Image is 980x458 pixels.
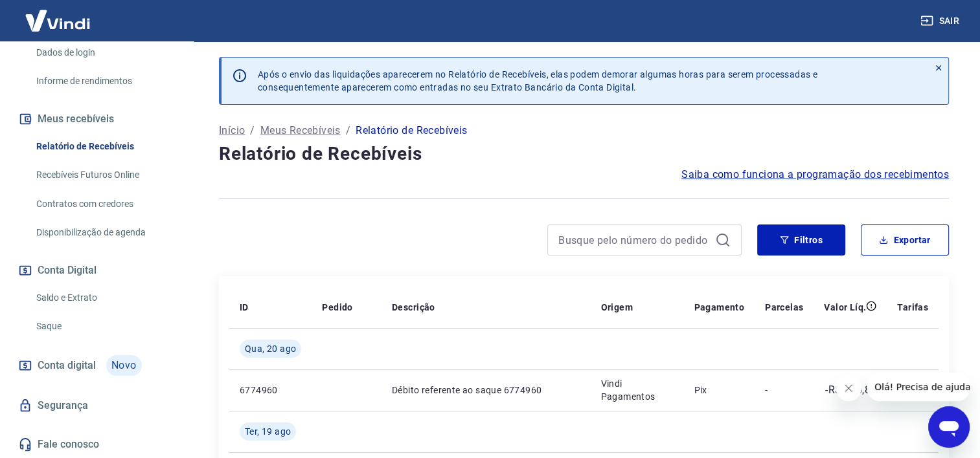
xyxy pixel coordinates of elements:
p: Tarifas [897,301,928,314]
a: Relatório de Recebíveis [31,133,178,160]
p: 6774960 [240,384,301,397]
p: Pedido [322,301,352,314]
p: / [250,123,255,138]
iframe: Mensagem da empresa [867,373,970,401]
p: ID [240,301,249,314]
a: Informe de rendimentos [31,68,178,94]
button: Sair [918,9,964,33]
p: Valor Líq. [824,301,866,314]
a: Contratos com credores [31,191,178,217]
span: Qua, 20 ago [245,342,296,355]
a: Dados de login [31,39,178,66]
p: Débito referente ao saque 6774960 [392,384,580,397]
span: Olá! Precisa de ajuda? [8,9,109,19]
a: Início [219,123,245,138]
button: Filtros [757,224,845,256]
a: Conta digitalNovo [16,350,178,381]
a: Segurança [16,391,178,420]
a: Meus Recebíveis [260,123,341,138]
a: Saiba como funciona a programação dos recebimentos [681,167,949,182]
p: Após o envio das liquidações aparecerem no Relatório de Recebíveis, elas podem demorar algumas ho... [258,68,817,94]
p: Pix [694,384,744,397]
input: Busque pelo número do pedido [558,230,710,250]
p: Origem [600,301,632,314]
h4: Relatório de Recebíveis [219,141,949,167]
button: Meus recebíveis [16,105,178,133]
p: - [765,384,803,397]
p: Parcelas [765,301,803,314]
p: Descrição [392,301,435,314]
p: -R$ 196,80 [825,382,876,398]
button: Conta Digital [16,256,178,285]
iframe: Fechar mensagem [836,375,861,401]
p: / [346,123,350,138]
button: Exportar [861,224,949,256]
iframe: Botão para abrir a janela de mensagens [928,406,970,448]
p: Vindi Pagamentos [600,377,673,403]
img: Vindi [16,1,100,40]
span: Conta digital [38,356,96,375]
span: Novo [106,355,142,376]
a: Recebíveis Futuros Online [31,162,178,188]
p: Pagamento [694,301,744,314]
a: Saque [31,313,178,340]
span: Ter, 19 ago [245,425,291,438]
a: Disponibilização de agenda [31,219,178,246]
p: Relatório de Recebíveis [356,123,467,138]
a: Saldo e Extrato [31,285,178,311]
